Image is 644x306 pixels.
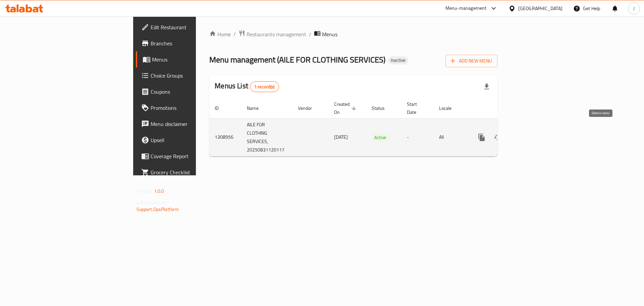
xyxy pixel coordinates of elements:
[151,120,235,128] span: Menu disclaimer
[372,134,389,141] span: Active
[136,132,241,148] a: Upsell
[322,30,337,38] span: Menus
[247,104,267,112] span: Name
[468,98,543,119] th: Actions
[154,187,164,195] span: 1.0.0
[151,72,235,80] span: Choice Groups
[518,5,562,12] div: [GEOGRAPHIC_DATA]
[209,98,543,157] table: enhanced table
[334,133,348,141] span: [DATE]
[250,84,279,90] span: 1 record(s)
[151,39,235,47] span: Branches
[439,104,460,112] span: Locale
[372,104,393,112] span: Status
[401,118,434,156] td: -
[136,84,241,100] a: Coupons
[451,57,492,65] span: Add New Menu
[490,129,506,145] button: Change Status
[136,51,241,68] a: Menus
[137,187,153,195] span: Version:
[215,81,279,92] h2: Menus List
[633,5,635,12] span: J
[388,57,408,63] span: Inactive
[152,55,235,63] span: Menus
[238,30,306,39] a: Restaurants management
[250,81,279,92] div: Total records count
[474,129,490,145] button: more
[136,68,241,84] a: Choice Groups
[136,35,241,51] a: Branches
[215,104,227,112] span: ID
[434,118,468,156] td: All
[151,88,235,96] span: Coupons
[151,23,235,31] span: Edit Restaurant
[388,56,408,64] div: Inactive
[137,198,167,207] span: Get support on:
[136,148,241,164] a: Coverage Report
[151,152,235,160] span: Coverage Report
[209,52,385,67] span: Menu management ( AILE FOR CLOTHING SERVICES )
[136,164,241,180] a: Grocery Checklist
[479,79,495,95] div: Export file
[136,19,241,35] a: Edit Restaurant
[445,4,487,12] div: Menu-management
[309,30,311,38] li: /
[407,100,426,116] span: Start Date
[334,100,358,116] span: Created On
[247,30,306,38] span: Restaurants management
[151,136,235,144] span: Upsell
[445,55,497,67] button: Add New Menu
[137,205,179,214] a: Support.OpsPlatform
[241,118,292,156] td: AILE FOR CLOTHING SERVICES, 20250831120117
[298,104,321,112] span: Vendor
[209,30,497,39] nav: breadcrumb
[151,104,235,112] span: Promotions
[136,116,241,132] a: Menu disclaimer
[372,133,389,141] div: Active
[151,168,235,176] span: Grocery Checklist
[136,100,241,116] a: Promotions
